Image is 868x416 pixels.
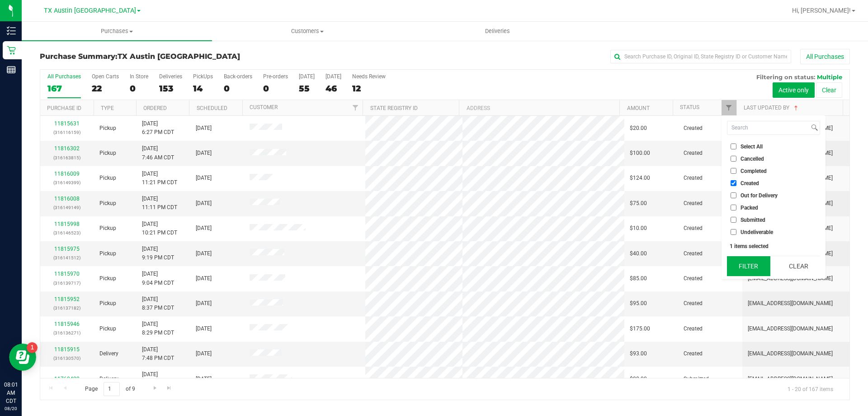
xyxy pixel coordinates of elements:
input: Out for Delivery [731,192,736,198]
div: 46 [325,83,341,94]
a: 11760422 [54,376,80,382]
input: Select All [731,143,736,149]
span: $93.00 [630,349,647,358]
span: Customers [212,27,402,35]
span: [DATE] [196,124,212,133]
span: Created [684,299,703,308]
p: (316146523) [46,229,89,237]
span: Pickup [99,149,116,158]
span: $95.00 [630,299,647,308]
p: 08:01 AM CDT [4,381,18,405]
div: 153 [159,83,182,94]
span: [DATE] [196,224,212,233]
div: In Store [130,73,148,80]
div: Open Carts [92,73,119,80]
span: Purchases [22,27,212,35]
div: [DATE] [299,73,315,80]
span: Pickup [99,249,116,258]
inline-svg: Inventory [7,26,16,35]
button: Filter [727,256,770,276]
a: Purchases [22,22,212,41]
span: Pickup [99,274,116,283]
div: 55 [299,83,315,94]
div: 12 [352,83,386,94]
a: 11815952 [54,296,80,302]
div: 0 [130,83,148,94]
a: 11815970 [54,271,80,277]
a: Filter [722,100,736,115]
div: PickUps [193,73,213,80]
span: $40.00 [630,249,647,258]
div: [DATE] [325,73,341,80]
span: $85.00 [630,274,647,283]
button: Active only [773,82,815,98]
span: Created [741,181,759,186]
span: Submitted [684,375,709,383]
span: Delivery [99,349,118,358]
span: [DATE] 7:46 AM CDT [142,144,174,162]
span: Created [684,249,703,258]
p: (316136271) [46,329,89,337]
a: 11815915 [54,346,80,353]
span: [DATE] [196,375,212,383]
a: 11815946 [54,321,80,327]
span: Created [684,174,703,182]
div: Pre-orders [263,73,288,80]
a: Customers [212,22,402,41]
div: Back-orders [224,73,252,80]
span: 1 - 20 of 167 items [780,382,840,396]
span: Select All [741,144,763,149]
span: [DATE] 9:04 PM CDT [142,270,174,287]
span: $20.00 [630,124,647,133]
span: Cancelled [741,156,764,162]
input: Search [727,121,809,134]
span: Created [684,349,703,358]
a: Ordered [143,105,167,111]
span: [DATE] 11:21 PM CDT [142,170,177,187]
a: Last Updated By [744,105,800,111]
span: [DATE] [196,299,212,308]
button: Clear [777,256,820,276]
div: 167 [47,83,81,94]
input: Submitted [731,217,736,223]
a: State Registry ID [370,105,418,111]
span: $175.00 [630,325,650,333]
p: 08/20 [4,405,18,412]
span: Created [684,149,703,158]
span: [DATE] 7:48 PM CDT [142,345,174,363]
div: 0 [263,83,288,94]
button: All Purchases [800,49,850,64]
input: Cancelled [731,156,736,162]
span: Created [684,199,703,208]
span: $10.00 [630,224,647,233]
span: [DATE] [196,349,212,358]
div: All Purchases [47,73,81,80]
th: Address [459,100,619,116]
span: Created [684,124,703,133]
span: Delivery [99,375,118,383]
a: 11815975 [54,246,80,252]
span: $75.00 [630,199,647,208]
a: 11815998 [54,221,80,227]
div: 1 items selected [730,243,817,249]
span: [DATE] 4:48 PM CDT [142,370,174,387]
a: Go to the last page [163,382,176,394]
h3: Purchase Summary: [40,53,310,61]
span: Pickup [99,199,116,208]
span: [DATE] [196,325,212,333]
a: Type [101,105,114,111]
p: (316130570) [46,354,89,363]
span: $124.00 [630,174,650,182]
a: Scheduled [197,105,227,111]
span: Undeliverable [741,230,773,235]
a: Go to the next page [148,382,161,394]
a: 11816302 [54,145,80,152]
p: (316141512) [46,253,89,262]
iframe: Resource center [9,344,36,371]
p: (316149149) [46,203,89,212]
div: 0 [224,83,252,94]
input: Created [731,180,736,186]
span: [DATE] 11:11 PM CDT [142,195,177,212]
span: [DATE] [196,249,212,258]
p: (316149399) [46,178,89,187]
